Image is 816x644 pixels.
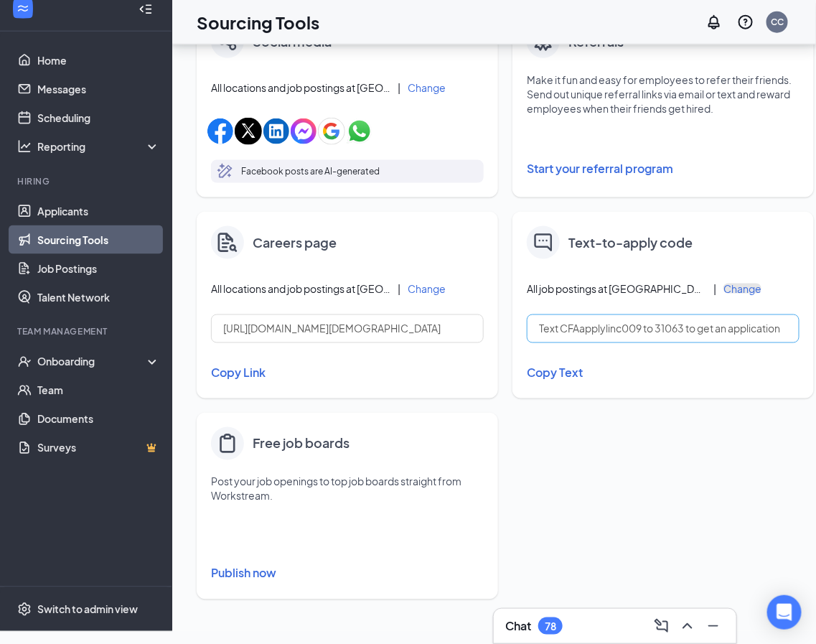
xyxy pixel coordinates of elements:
a: Applicants [37,197,160,225]
div: Open Intercom Messenger [767,595,802,630]
span: All locations and job postings at [GEOGRAPHIC_DATA]-fil-A [211,281,390,296]
svg: ChevronUp [679,617,696,635]
p: Make it fun and easy for employees to refer their friends. Send out unique referral links via ema... [527,73,799,116]
div: Hiring [17,175,157,187]
h1: Sourcing Tools [197,10,319,34]
svg: Minimize [705,617,722,635]
img: text [534,233,553,252]
button: Minimize [702,615,725,638]
svg: WorkstreamLogo [16,1,30,16]
img: xIcon [235,118,262,145]
svg: Notifications [705,14,723,31]
svg: MagicPencil [217,163,234,180]
div: | [713,281,716,297]
img: whatsappIcon [347,118,372,144]
svg: ComposeMessage [653,617,670,635]
a: Documents [37,405,160,434]
button: Change [408,284,446,294]
img: facebookMessengerIcon [291,118,316,144]
div: | [398,80,400,95]
img: facebookIcon [207,118,233,144]
h4: Careers page [253,233,337,253]
button: Copy Link [211,361,484,386]
svg: Analysis [17,139,32,154]
button: ChevronUp [676,615,699,638]
button: ComposeMessage [650,615,673,638]
img: linkedinIcon [263,118,289,144]
button: Start your referral program [527,154,799,183]
div: Onboarding [37,355,148,369]
div: Switch to admin view [37,602,138,617]
span: All locations and job postings at [GEOGRAPHIC_DATA]-fil-A [211,80,390,95]
a: Scheduling [37,103,160,132]
svg: UserCheck [17,355,32,369]
img: careers [217,233,238,253]
h4: Free job boards [253,434,350,454]
a: Job Postings [37,254,160,283]
a: Sourcing Tools [37,225,160,254]
svg: Collapse [139,2,153,17]
button: Publish now [211,562,484,585]
img: clipboard [216,432,239,455]
p: Facebook posts are AI-generated [241,164,380,179]
a: SurveysCrown [37,434,160,462]
img: googleIcon [318,118,345,145]
div: | [398,281,400,297]
button: Change [723,284,761,294]
span: All job postings at [GEOGRAPHIC_DATA], [DEMOGRAPHIC_DATA]-fil-A [527,281,706,296]
a: Talent Network [37,283,160,312]
svg: QuestionInfo [737,14,754,31]
button: Change [408,83,446,93]
div: Team Management [17,326,157,338]
h4: Text-to-apply code [568,233,693,253]
a: Team [37,376,160,405]
a: Home [37,46,160,75]
a: Messages [37,75,160,103]
p: Post your job openings to top job boards straight from Workstream. [211,475,484,503]
div: CC [771,16,784,28]
svg: Settings [17,602,32,617]
h3: Chat [505,618,531,634]
div: 78 [545,620,556,633]
button: Copy Text [527,361,799,386]
div: Reporting [37,139,161,154]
